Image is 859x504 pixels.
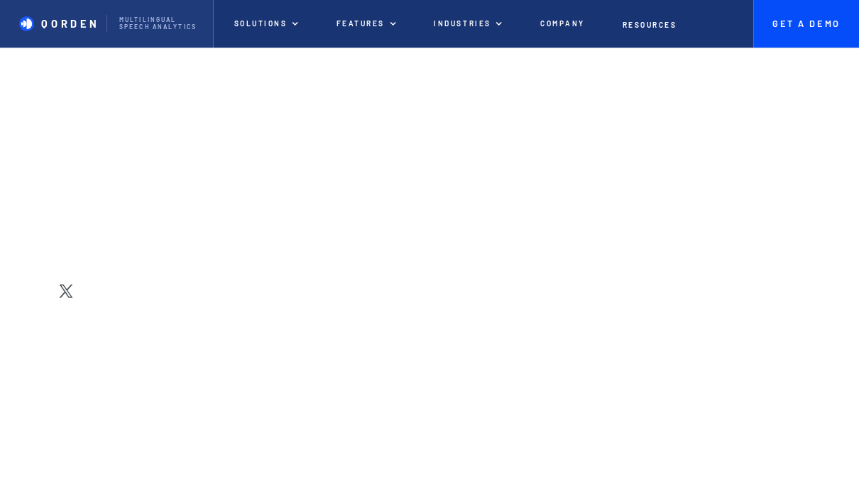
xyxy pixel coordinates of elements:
[337,19,385,28] p: features
[41,18,100,30] p: QORDEN
[58,283,74,299] img: Twitter
[119,16,200,31] p: Multilingual Speech analytics
[434,19,491,28] p: Industries
[58,206,74,221] img: Linkedin
[234,19,288,28] p: Solutions
[771,18,842,29] p: Get A Demo
[540,19,585,28] p: Company
[58,360,74,376] img: Facebook
[623,21,677,29] p: Resources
